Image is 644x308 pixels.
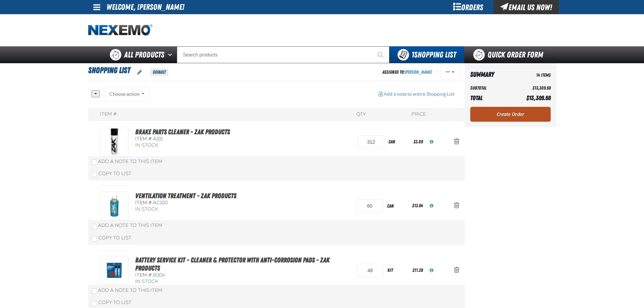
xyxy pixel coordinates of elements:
[440,65,460,79] button: Actions of Shopping List
[449,263,465,278] button: Action Remove Battery Service Kit - Cleaner &amp; Protector with Anti-Corrosion Pads - ZAK Produc...
[405,69,432,75] a: [PERSON_NAME]
[411,50,414,60] strong: 1
[356,199,383,213] input: Product Quantity
[424,135,439,149] button: View All Prices for A101
[510,84,551,93] td: $13,309.68
[449,135,465,149] button: Action Remove Brake Parts Cleaner - ZAK Products from Shopping List
[92,172,97,177] input: Copy To List
[166,46,177,63] button: Open All Products pages
[449,198,465,213] button: Action Remove Ventilation Treatment - ZAK Products from Shopping List
[153,136,163,142] span: A101
[464,46,556,63] a: Quick Order Form
[424,198,439,213] button: View All Prices for AC100
[358,135,384,149] input: Product Quantity
[135,142,263,149] div: In Stock
[153,200,168,206] span: AC100
[135,200,263,206] div: Item #:
[470,107,551,122] a: Create Order
[383,198,411,214] div: can
[135,256,330,272] a: Battery Service Kit - Cleaner & Protector with Anti-Corrosion Pads - ZAK Products
[92,224,97,229] input: Add a Note to This Item
[98,159,162,164] span: Add a Note to This Item
[92,236,97,241] input: Copy To List
[135,128,230,136] a: Brake Parts Cleaner - ZAK Products
[135,192,236,200] a: Ventilation Treatment - ZAK Products
[135,206,263,213] div: In Stock
[153,272,165,278] span: B304
[92,288,97,294] input: Add a Note to This Item
[411,111,426,118] div: Price
[92,301,97,306] input: Copy To List
[510,69,551,80] td: 14 Items
[92,300,132,305] label: Copy To List
[98,222,162,228] span: Add a Note to This Item
[92,171,132,176] label: Copy To List
[88,24,152,36] img: Nexemo logo
[100,111,118,118] div: Item #:
[470,69,510,80] th: Summary
[124,49,164,61] span: All Products
[98,287,162,293] span: Add a Note to This Item
[382,68,432,77] div: Assigned To:
[384,134,412,149] div: can
[135,279,350,285] div: In Stock
[92,235,132,241] label: Copy To List
[92,160,97,165] input: Add a Note to This Item
[412,267,423,273] span: $11.28
[412,203,423,208] span: $13.64
[373,87,460,101] button: Add a note to entire Shopping List
[356,111,366,118] div: QTY
[389,46,464,63] button: You have 1 Shopping List. Open to view details
[150,68,168,76] span: Default
[135,136,263,142] div: Item #:
[373,46,389,63] button: Start Searching
[470,84,510,93] th: Subtotal
[413,139,423,144] span: $3.09
[177,46,389,63] input: Search
[88,66,130,75] span: Shopping List
[411,50,456,60] span: Shopping List
[132,65,147,80] button: oro.shoppinglist.label.edit.tooltip
[135,272,350,279] div: Item #:
[383,263,411,278] div: kit
[357,264,383,277] input: Product Quantity
[526,94,551,101] span: $13,309.68
[470,93,510,103] th: Total
[88,24,152,36] a: Home
[424,263,439,278] button: View All Prices for B304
